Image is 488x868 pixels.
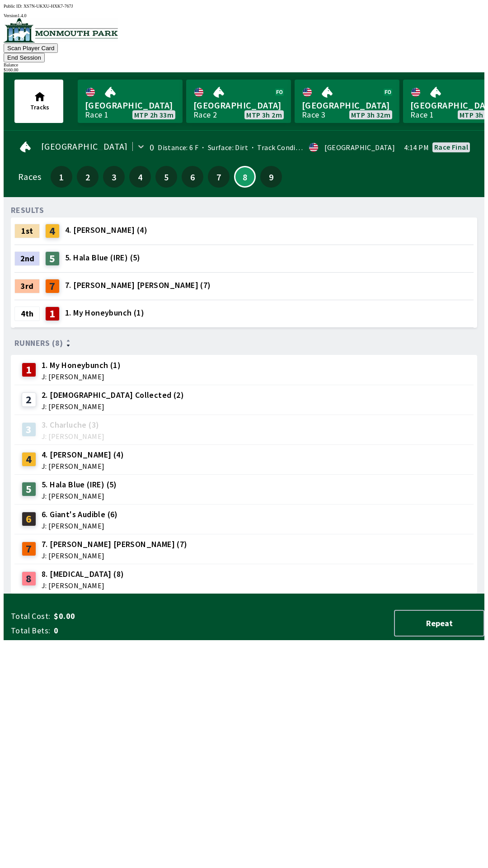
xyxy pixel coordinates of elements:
span: J: [PERSON_NAME] [42,433,104,440]
span: 4 [131,174,149,180]
div: Race 2 [193,111,217,118]
span: MTP 3h 32m [351,111,390,118]
span: J: [PERSON_NAME] [42,552,188,559]
span: Distance: 6 F [158,143,198,152]
img: venue logo [4,18,118,42]
span: 5 [158,174,175,180]
button: 1 [51,166,72,188]
span: 7. [PERSON_NAME] [PERSON_NAME] (7) [65,279,211,291]
button: Tracks [14,80,63,123]
div: 4 [22,452,36,467]
a: [GEOGRAPHIC_DATA]Race 3MTP 3h 32m [295,80,399,123]
span: 4:14 PM [404,144,429,151]
button: 4 [129,166,151,188]
div: $ 160.00 [4,67,484,72]
div: [GEOGRAPHIC_DATA] [324,144,395,151]
span: 7 [210,174,227,180]
div: 2nd [14,251,40,266]
div: 3rd [14,279,40,293]
button: 2 [77,166,99,188]
span: 8. [MEDICAL_DATA] (8) [42,568,124,580]
div: 2 [22,392,36,407]
div: 0 [150,144,154,151]
span: Total Cost: [11,611,50,622]
span: MTP 3h 2m [246,111,282,118]
button: End Session [4,53,45,62]
div: 7 [22,542,36,556]
div: 1 [22,363,36,377]
span: J: [PERSON_NAME] [42,492,117,500]
span: Runners (8) [14,340,63,347]
div: Race final [434,143,468,151]
div: 7 [45,279,60,293]
span: J: [PERSON_NAME] [42,462,124,470]
span: 8 [237,175,253,179]
div: 5 [45,251,60,266]
span: 6 [184,174,201,180]
span: 4. [PERSON_NAME] (4) [65,224,147,236]
span: J: [PERSON_NAME] [42,403,184,410]
a: [GEOGRAPHIC_DATA]Race 1MTP 2h 33m [78,80,183,123]
span: Repeat [402,618,476,628]
button: 5 [155,166,177,188]
div: Runners (8) [14,339,474,348]
span: 1 [53,174,70,180]
div: 1 [45,307,60,321]
div: 4 [45,224,60,238]
span: 9 [263,174,280,180]
div: 4th [14,307,40,321]
button: Repeat [394,610,484,637]
button: 6 [182,166,203,188]
div: Public ID: [4,4,484,9]
span: [GEOGRAPHIC_DATA] [302,99,392,111]
span: 4. [PERSON_NAME] (4) [42,449,124,461]
div: RESULTS [11,207,44,214]
span: 1. My Honeybunch (1) [42,359,121,371]
div: Race 1 [410,111,434,118]
span: 1. My Honeybunch (1) [65,307,144,319]
div: 3 [22,422,36,437]
span: J: [PERSON_NAME] [42,373,121,380]
span: 5. Hala Blue (IRE) (5) [42,479,117,491]
span: Tracks [30,103,49,111]
span: 3 [105,174,122,180]
span: 5. Hala Blue (IRE) (5) [65,252,141,264]
span: 7. [PERSON_NAME] [PERSON_NAME] (7) [42,538,188,550]
div: Race 1 [85,111,108,118]
button: 3 [103,166,125,188]
span: J: [PERSON_NAME] [42,582,124,589]
button: 9 [260,166,282,188]
button: 8 [234,166,256,188]
div: Version 1.4.0 [4,13,484,18]
span: J: [PERSON_NAME] [42,522,118,529]
div: Races [18,173,41,180]
button: 7 [208,166,230,188]
span: Surface: Dirt [198,143,248,152]
button: Scan Player Card [4,43,58,53]
span: [GEOGRAPHIC_DATA] [193,99,284,111]
span: [GEOGRAPHIC_DATA] [41,143,128,150]
div: Race 3 [302,111,325,118]
div: 1st [14,224,40,238]
span: Total Bets: [11,625,50,636]
div: 6 [22,512,36,526]
span: 2. [DEMOGRAPHIC_DATA] Collected (2) [42,389,184,401]
a: [GEOGRAPHIC_DATA]Race 2MTP 3h 2m [186,80,291,123]
div: 8 [22,571,36,586]
span: 2 [79,174,96,180]
span: MTP 2h 33m [134,111,174,118]
span: Track Condition: Firm [248,143,328,152]
div: Balance [4,62,484,67]
span: 6. Giant's Audible (6) [42,509,118,520]
span: XS7N-UKXU-HXK7-767J [23,4,73,9]
span: 3. Charluche (3) [42,419,104,431]
span: [GEOGRAPHIC_DATA] [85,99,175,111]
span: 0 [54,625,196,636]
div: 5 [22,482,36,496]
span: $0.00 [54,611,196,622]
